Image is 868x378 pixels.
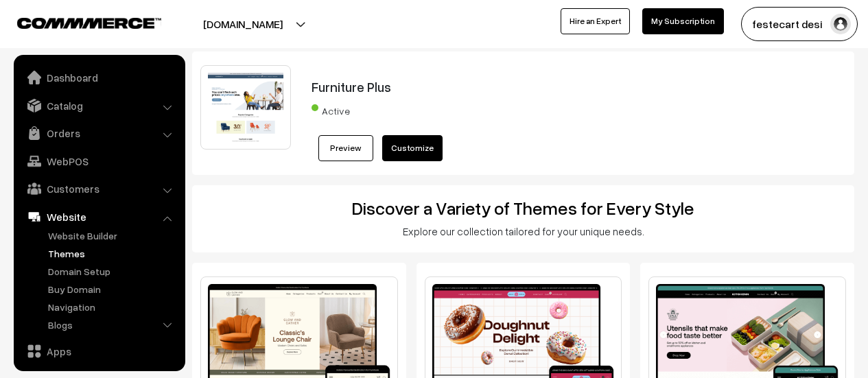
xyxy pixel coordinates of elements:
[45,318,180,332] a: Blogs
[45,282,180,296] a: Buy Domain
[45,264,180,279] a: Domain Setup
[17,93,180,118] a: Catalog
[17,14,137,30] a: COMMMERCE
[312,100,380,118] span: Active
[17,339,180,364] a: Apps
[318,135,373,161] a: Preview
[312,79,790,95] h3: Furniture Plus
[830,14,851,34] img: user
[45,246,180,261] a: Themes
[561,8,630,34] a: Hire an Expert
[17,18,161,28] img: COMMMERCE
[200,65,291,150] img: Furniture Plus
[17,65,180,90] a: Dashboard
[45,228,180,243] a: Website Builder
[155,7,331,41] button: [DOMAIN_NAME]
[17,204,180,229] a: Website
[17,149,180,174] a: WebPOS
[382,135,443,161] a: Customize
[45,300,180,314] a: Navigation
[17,176,180,201] a: Customers
[17,121,180,145] a: Orders
[202,198,845,219] h2: Discover a Variety of Themes for Every Style
[642,8,724,34] a: My Subscription
[741,7,858,41] button: festecart desi
[202,225,845,237] h3: Explore our collection tailored for your unique needs.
